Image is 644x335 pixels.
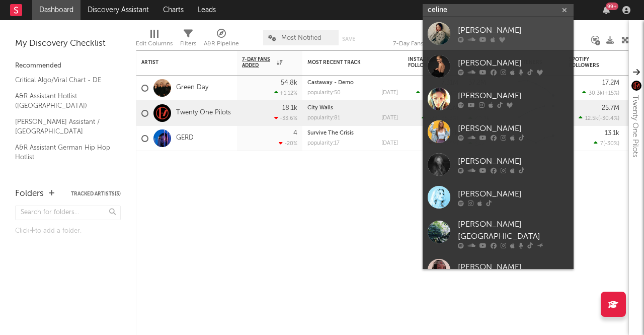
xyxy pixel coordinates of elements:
span: 12.5k [585,116,598,121]
a: Survive The Crisis [307,130,354,136]
a: [PERSON_NAME] [423,181,574,214]
div: 25.7M [602,105,619,111]
a: [PERSON_NAME] [423,83,574,115]
div: [DATE] [381,141,398,146]
div: ( ) [582,90,619,96]
div: 99 + [606,3,618,10]
div: Folders [15,188,44,200]
button: 99+ [603,6,610,14]
div: 7-Day Fans Added (7-Day Fans Added) [393,38,468,50]
div: Click to add a folder. [15,225,121,237]
span: 7-Day Fans Added [242,56,274,69]
div: 54.8k [281,80,297,86]
div: Recommended [15,60,121,72]
div: [PERSON_NAME] [458,122,569,135]
div: [PERSON_NAME] [458,261,569,273]
span: Most Notified [281,35,321,41]
div: +1.12 % [274,90,297,96]
a: [PERSON_NAME][GEOGRAPHIC_DATA] [423,214,574,254]
div: City Walls [307,105,398,111]
a: Critical Algo/Viral Chart - DE [15,75,111,86]
div: Instagram Followers [408,56,443,69]
a: A&R Assistant Hotlist ([GEOGRAPHIC_DATA]) [15,91,111,111]
a: A&R Assistant German Hip Hop Hotlist [15,142,111,163]
div: 4 [293,130,297,137]
div: ( ) [594,140,619,147]
div: ( ) [416,90,458,96]
a: [PERSON_NAME] [423,148,574,181]
div: 18.1k [282,105,297,111]
a: [PERSON_NAME] Assistant / [GEOGRAPHIC_DATA] [15,116,111,137]
div: [PERSON_NAME] [458,188,569,200]
span: -30 % [605,141,618,147]
a: Spotify Track Velocity Chart / DE [15,168,111,188]
div: Edit Columns [136,25,173,54]
div: [PERSON_NAME] [458,90,569,102]
a: GERD [176,134,194,143]
div: popularity: 50 [307,90,341,96]
div: My Discovery Checklist [15,38,121,50]
div: Artist [141,59,217,65]
div: A&R Pipeline [204,38,239,50]
div: A&R Pipeline [204,25,239,54]
a: Twenty One Pilots [176,109,231,117]
div: [PERSON_NAME][GEOGRAPHIC_DATA] [458,219,569,243]
div: [DATE] [381,115,398,121]
div: -20 % [279,140,297,147]
div: 13.1k [605,130,619,137]
div: Filters [180,38,196,50]
a: Castaway - Demo [307,80,354,86]
div: Twenty One Pilots [629,95,641,158]
a: Green Day [176,84,208,92]
div: [DATE] [381,90,398,96]
span: +15 % [604,91,618,96]
span: 7 [600,141,603,147]
a: [PERSON_NAME] [423,17,574,50]
div: Edit Columns [136,38,173,50]
a: [PERSON_NAME] [423,50,574,83]
div: [PERSON_NAME] [458,24,569,36]
div: Survive The Crisis [307,130,398,136]
div: ( ) [579,115,619,121]
button: Tracked Artists(3) [71,191,121,196]
div: [PERSON_NAME] [458,57,569,69]
div: 7-Day Fans Added (7-Day Fans Added) [393,25,468,54]
span: -30.4 % [600,116,618,121]
button: Save [342,36,355,42]
div: -33.6 % [274,115,297,121]
div: Filters [180,25,196,54]
div: popularity: 17 [307,141,340,146]
span: 30.3k [589,91,603,96]
div: Castaway - Demo [307,80,398,86]
div: Most Recent Track [307,59,383,65]
a: [PERSON_NAME] [423,254,574,287]
div: 17.2M [602,80,619,86]
div: [PERSON_NAME] [458,155,569,167]
input: Search for artists [423,4,574,17]
a: [PERSON_NAME] [423,115,574,148]
a: City Walls [307,105,333,111]
div: ( ) [422,115,458,121]
div: Spotify Followers [569,56,604,69]
div: popularity: 81 [307,115,340,121]
input: Search for folders... [15,206,121,220]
